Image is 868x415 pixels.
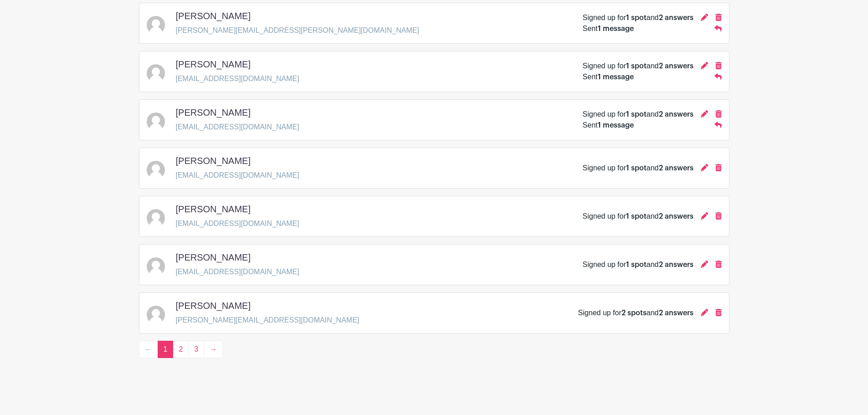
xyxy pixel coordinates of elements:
span: 1 [158,341,174,358]
a: → [204,341,223,358]
p: [EMAIL_ADDRESS][DOMAIN_NAME] [176,266,299,277]
div: Signed up for and [583,259,693,270]
h5: [PERSON_NAME] [176,204,251,215]
span: 2 answers [659,164,693,172]
p: [EMAIL_ADDRESS][DOMAIN_NAME] [176,73,299,84]
p: [EMAIL_ADDRESS][DOMAIN_NAME] [176,170,299,181]
span: 1 spot [626,261,647,268]
p: [EMAIL_ADDRESS][DOMAIN_NAME] [176,218,299,229]
div: Sent [583,23,634,34]
span: 2 answers [659,261,693,268]
div: Signed up for and [583,12,693,23]
img: default-ce2991bfa6775e67f084385cd625a349d9dcbb7a52a09fb2fda1e96e2d18dcdb.png [147,113,165,131]
span: 1 spot [626,62,647,70]
span: 2 answers [659,62,693,70]
img: default-ce2991bfa6775e67f084385cd625a349d9dcbb7a52a09fb2fda1e96e2d18dcdb.png [147,64,165,82]
img: default-ce2991bfa6775e67f084385cd625a349d9dcbb7a52a09fb2fda1e96e2d18dcdb.png [147,306,165,324]
div: Signed up for and [578,307,693,318]
span: 2 answers [659,14,693,21]
div: Sent [583,72,634,82]
span: 1 message [598,25,634,32]
img: default-ce2991bfa6775e67f084385cd625a349d9dcbb7a52a09fb2fda1e96e2d18dcdb.png [147,257,165,276]
a: 3 [188,341,204,358]
div: Signed up for and [583,163,693,174]
span: 2 answers [659,213,693,220]
span: 1 spot [626,164,647,172]
div: Signed up for and [583,61,693,72]
img: default-ce2991bfa6775e67f084385cd625a349d9dcbb7a52a09fb2fda1e96e2d18dcdb.png [147,209,165,227]
h5: [PERSON_NAME] [176,10,251,21]
h5: [PERSON_NAME] [176,155,251,166]
span: 2 spots [621,309,647,317]
h5: [PERSON_NAME] [176,107,251,118]
p: [EMAIL_ADDRESS][DOMAIN_NAME] [176,122,299,133]
div: Signed up for and [583,109,693,120]
span: 2 answers [659,111,693,118]
span: 1 message [598,122,634,129]
a: 2 [173,341,189,358]
span: 2 answers [659,309,693,317]
span: 1 spot [626,14,647,21]
div: Sent [583,120,634,131]
h5: [PERSON_NAME] [176,252,251,263]
img: default-ce2991bfa6775e67f084385cd625a349d9dcbb7a52a09fb2fda1e96e2d18dcdb.png [147,161,165,179]
h5: [PERSON_NAME] [176,300,251,311]
span: 1 message [598,73,634,81]
p: [PERSON_NAME][EMAIL_ADDRESS][DOMAIN_NAME] [176,315,360,326]
h5: [PERSON_NAME] [176,59,251,70]
div: Signed up for and [583,211,693,222]
span: 1 spot [626,213,647,220]
img: default-ce2991bfa6775e67f084385cd625a349d9dcbb7a52a09fb2fda1e96e2d18dcdb.png [147,16,165,34]
p: [PERSON_NAME][EMAIL_ADDRESS][PERSON_NAME][DOMAIN_NAME] [176,25,419,36]
span: 1 spot [626,111,647,118]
